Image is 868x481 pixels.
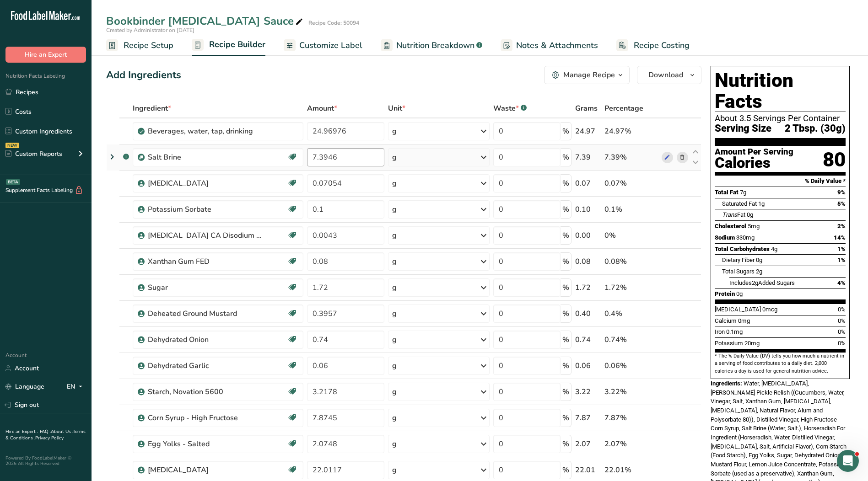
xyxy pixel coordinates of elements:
[604,204,658,215] div: 0.1%
[148,126,262,137] div: Beverages, water, tap, drinking
[501,35,598,56] a: Notes & Attachments
[392,438,397,449] div: g
[392,282,397,293] div: g
[106,27,194,34] span: Created by Administrator on [DATE]
[726,328,743,335] span: 0.1mg
[575,126,601,137] div: 24.97
[51,428,73,435] a: About Us .
[715,148,793,156] div: Amount Per Serving
[575,103,598,114] span: Grams
[838,317,846,324] span: 0%
[634,39,690,52] span: Recipe Costing
[575,334,601,345] div: 0.74
[5,47,86,63] button: Hire an Expert
[715,123,771,134] span: Serving Size
[756,257,762,263] span: 0g
[148,334,262,345] div: Dehydrated Onion
[138,154,145,161] img: Sub Recipe
[392,204,397,215] div: g
[392,230,397,241] div: g
[736,290,743,297] span: 0g
[616,35,690,56] a: Recipe Costing
[148,256,262,267] div: Xanthan Gum FED
[715,317,737,324] span: Calcium
[35,435,64,441] a: Privacy Policy
[771,246,777,252] span: 4g
[575,256,601,267] div: 0.08
[637,66,701,84] button: Download
[715,340,743,347] span: Potassium
[604,308,658,319] div: 0.4%
[392,412,397,423] div: g
[493,103,527,114] div: Waste
[124,39,173,52] span: Recipe Setup
[715,223,746,230] span: Cholesterol
[715,290,735,297] span: Protein
[148,230,262,241] div: [MEDICAL_DATA] CA Disodium EDTA
[715,353,846,375] section: * The % Daily Value (DV) tells you how much a nutrient in a serving of food contributes to a dail...
[604,412,658,423] div: 7.87%
[837,257,846,263] span: 1%
[722,211,737,218] i: Trans
[307,103,337,114] span: Amount
[392,360,397,371] div: g
[758,200,765,207] span: 1g
[106,35,173,56] a: Recipe Setup
[738,317,750,324] span: 0mg
[5,143,19,148] div: NEW
[604,386,658,397] div: 3.22%
[392,334,397,345] div: g
[729,279,795,286] span: Includes Added Sugars
[575,465,601,476] div: 22.01
[837,279,846,286] span: 4%
[6,179,20,185] div: BETA
[715,156,793,170] div: Calories
[516,39,598,52] span: Notes & Attachments
[392,465,397,476] div: g
[747,211,753,218] span: 0g
[604,126,658,137] div: 24.97%
[604,334,658,345] div: 0.74%
[563,69,615,80] div: Manage Recipe
[381,35,482,56] a: Nutrition Breakdown
[715,328,725,335] span: Iron
[575,412,601,423] div: 7.87
[648,69,683,80] span: Download
[148,360,262,371] div: Dehydrated Garlic
[604,256,658,267] div: 0.08%
[148,386,262,397] div: Starch, Novation 5600
[711,380,742,387] span: Ingredients:
[838,328,846,335] span: 0%
[837,189,846,196] span: 9%
[823,148,846,172] div: 80
[575,230,601,241] div: 0.00
[604,178,658,189] div: 0.07%
[604,465,658,476] div: 22.01%
[392,126,397,137] div: g
[575,386,601,397] div: 3.22
[837,450,859,472] iframe: Intercom live chat
[715,306,761,313] span: [MEDICAL_DATA]
[5,149,62,159] div: Custom Reports
[388,103,405,114] span: Unit
[722,268,755,275] span: Total Sugars
[838,306,846,313] span: 0%
[5,379,44,395] a: Language
[715,234,735,241] span: Sodium
[392,386,397,397] div: g
[837,246,846,252] span: 1%
[192,34,265,56] a: Recipe Builder
[299,39,362,52] span: Customize Label
[575,282,601,293] div: 1.72
[715,114,846,123] div: About 3.5 Servings Per Container
[604,152,658,163] div: 7.39%
[744,340,760,347] span: 20mg
[133,103,171,114] span: Ingredient
[148,204,262,215] div: Potassium Sorbate
[604,230,658,241] div: 0%
[148,282,262,293] div: Sugar
[722,211,745,218] span: Fat
[148,465,262,476] div: [MEDICAL_DATA]
[148,178,262,189] div: [MEDICAL_DATA]
[785,123,846,134] span: 2 Tbsp. (30g)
